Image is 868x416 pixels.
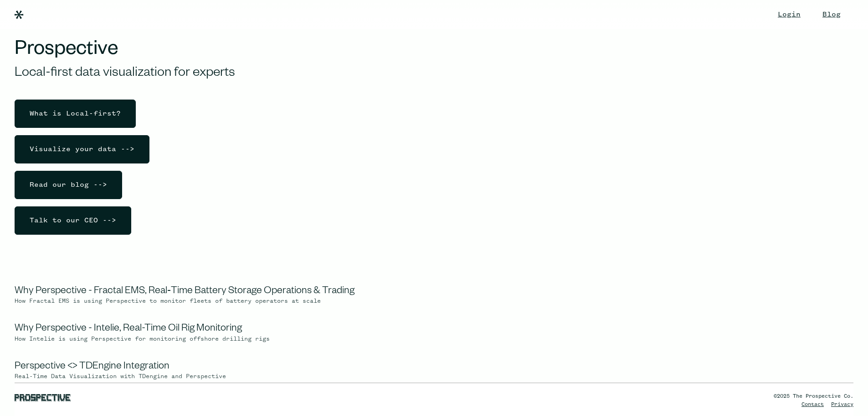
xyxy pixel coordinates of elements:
a: Privacy [831,402,853,407]
div: What is Local-first? [22,100,128,127]
div: Talk to our CEO --> [22,207,123,234]
a: Contact [801,402,824,407]
div: Read our blog --> [22,171,114,199]
a: Read our blog --> [15,171,122,199]
a: What is Local-first? [15,100,136,128]
div: How Intelie is using Perspective for monitoring offshore drilling rigs [15,336,423,343]
a: Why Perspective - Intelie, Real-Time Oil Rig Monitoring [15,324,242,335]
h1: Local-first data visualization for experts [15,63,853,85]
a: Why Perspective - Fractal EMS, Real‑Time Battery Storage Operations & Trading [15,286,354,297]
h1: Prospective [15,40,853,63]
div: How Fractal EMS is using Perspective to monitor fleets of battery operators at scale [15,298,423,305]
a: Talk to our CEO --> [15,206,131,235]
a: Visualize your data --> [15,135,149,163]
div: ©2025 The Prospective Co. [774,392,853,400]
div: Visualize your data --> [22,136,142,163]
